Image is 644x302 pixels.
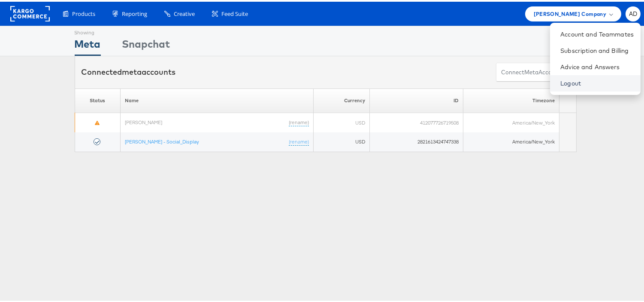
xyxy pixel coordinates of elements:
[125,117,162,124] a: [PERSON_NAME]
[289,117,309,125] a: (rename)
[560,45,634,53] a: Subscription and Billing
[534,8,606,17] span: [PERSON_NAME] Company
[369,87,463,111] th: ID
[125,137,199,143] a: [PERSON_NAME] - Social_Display
[313,131,369,150] td: USD
[82,65,176,76] div: Connected accounts
[75,35,101,54] div: Meta
[525,67,539,75] span: meta
[463,111,559,131] td: America/New_York
[174,8,195,16] span: Creative
[122,35,170,54] div: Snapchat
[463,131,559,150] td: America/New_York
[75,87,120,111] th: Status
[72,8,95,16] span: Products
[560,61,634,70] a: Advice and Answers
[560,77,634,86] a: Logout
[221,8,248,16] span: Feed Suite
[120,87,313,111] th: Name
[75,24,101,35] div: Showing
[313,111,369,131] td: USD
[313,87,369,111] th: Currency
[496,61,570,80] button: ConnectmetaAccounts
[289,137,309,144] a: (rename)
[560,28,634,37] a: Account and Teammates
[629,9,638,15] span: AD
[122,8,147,16] span: Reporting
[122,65,142,75] span: meta
[463,87,559,111] th: Timezone
[369,111,463,131] td: 412077726719508
[369,131,463,150] td: 2821613424747338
